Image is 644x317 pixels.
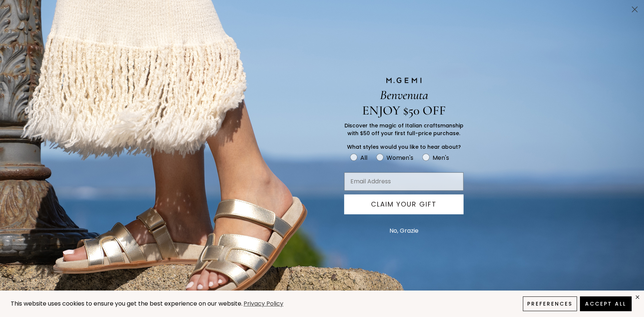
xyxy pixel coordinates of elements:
button: Preferences [523,296,577,311]
span: ENJOY $50 OFF [362,103,446,118]
button: Close dialog [628,3,641,16]
button: CLAIM YOUR GIFT [344,194,463,214]
input: Email Address [344,172,463,191]
div: All [360,153,367,162]
button: Accept All [580,296,631,311]
span: Discover the magic of Italian craftsmanship with $50 off your first full-price purchase. [344,122,463,137]
span: Benvenuta [380,87,428,103]
button: No, Grazie [386,222,422,240]
img: M.GEMI [385,77,422,84]
div: close [634,294,640,300]
span: What styles would you like to hear about? [347,143,461,151]
div: Men's [433,153,449,162]
a: Privacy Policy (opens in a new tab) [242,299,284,309]
div: Women's [386,153,413,162]
span: This website uses cookies to ensure you get the best experience on our website. [11,299,242,308]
